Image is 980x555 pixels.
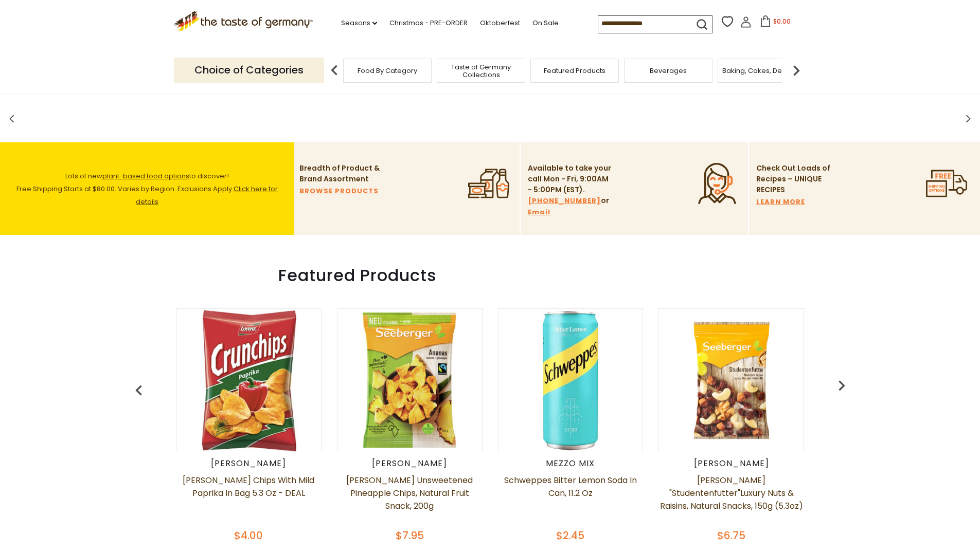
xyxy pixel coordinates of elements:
[136,184,278,207] a: Click here for details
[174,58,324,83] p: Choice of Categories
[499,309,642,452] img: Schweppes Bitter Lemon Soda in Can, 11.2 oz
[831,375,852,396] img: previous arrow
[786,60,807,81] img: next arrow
[324,60,345,81] img: previous arrow
[177,309,320,452] img: Lorenz Crunch Chips with Mild Paprika in Bag 5.3 oz - DEAL
[341,17,377,29] a: Seasons
[337,528,483,543] div: $7.95
[480,17,520,29] a: Oktoberfest
[498,474,644,525] a: Schweppes Bitter Lemon Soda in Can, 11.2 oz
[337,474,483,525] a: [PERSON_NAME] Unsweetened Pineapple Chips, Natural Fruit Snack, 200g
[299,163,384,184] p: Breadth of Product & Brand Assortment
[658,458,804,469] div: [PERSON_NAME]
[773,17,791,26] span: $0.00
[528,207,550,218] a: Email
[337,458,483,469] div: [PERSON_NAME]
[440,63,522,79] a: Taste of Germany Collections
[756,163,831,195] p: Check Out Loads of Recipes – UNIQUE RECIPES
[544,67,605,75] a: Featured Products
[129,380,149,401] img: previous arrow
[528,195,601,207] a: [PHONE_NUMBER]
[498,528,644,543] div: $2.45
[358,67,417,75] a: Food By Category
[176,474,322,525] a: [PERSON_NAME] Chips with Mild Paprika in Bag 5.3 oz - DEAL
[338,309,481,452] img: Seeberger Unsweetened Pineapple Chips, Natural Fruit Snack, 200g
[658,474,804,525] a: [PERSON_NAME] "Studentenfutter"Luxury Nuts & Raisins, Natural Snacks, 150g (5.3oz)
[176,458,322,469] div: [PERSON_NAME]
[722,67,802,75] a: Baking, Cakes, Desserts
[16,171,278,207] span: Lots of new to discover! Free Shipping Starts at $80.00. Varies by Region. Exclusions Apply.
[756,196,805,208] a: LEARN MORE
[102,171,189,181] a: plant-based food options
[754,15,797,31] button: $0.00
[498,458,644,469] div: Mezzo Mix
[660,309,803,452] img: Seeberger
[658,528,804,543] div: $6.75
[532,17,559,29] a: On Sale
[389,17,468,29] a: Christmas - PRE-ORDER
[176,528,322,543] div: $4.00
[528,163,613,218] p: Available to take your call Mon - Fri, 9:00AM - 5:00PM (EST). or
[299,186,379,197] a: BROWSE PRODUCTS
[650,67,687,75] a: Beverages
